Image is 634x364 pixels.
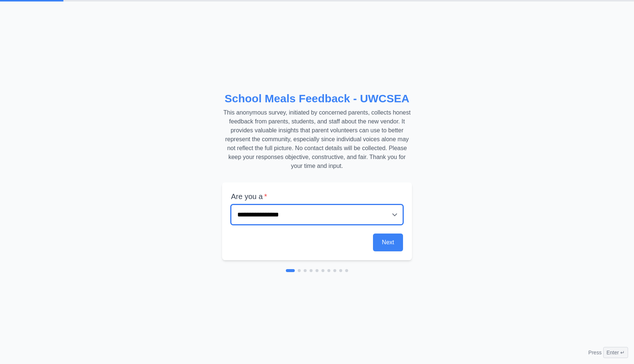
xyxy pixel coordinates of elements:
label: Are you a [231,191,403,202]
h2: School Meals Feedback - UWCSEA [222,92,412,105]
span: Enter ↵ [603,347,628,358]
button: Next [373,234,403,251]
p: This anonymous survey, initiated by concerned parents, collects honest feedback from parents, stu... [222,108,412,171]
div: Press [588,347,628,358]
